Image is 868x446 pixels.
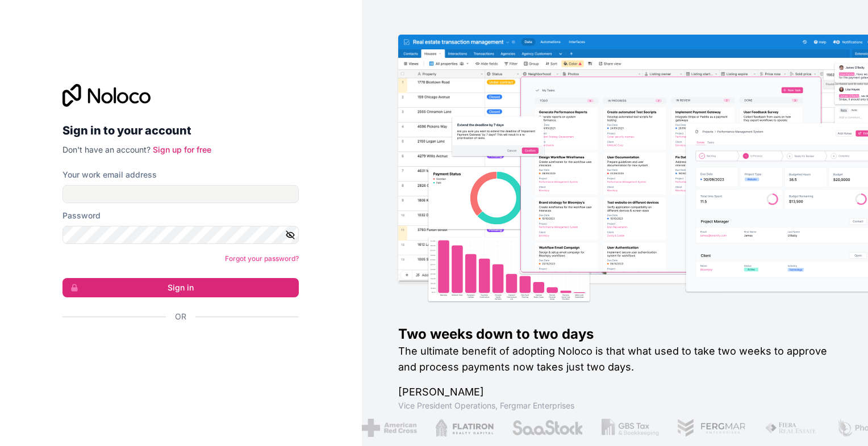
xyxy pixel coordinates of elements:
[512,419,583,437] img: /assets/saastock-C6Zbiodz.png
[765,419,818,437] img: /assets/fiera-fwj2N5v4.png
[62,210,101,221] label: Password
[398,343,832,375] h2: The ultimate benefit of adopting Noloco is that what used to take two weeks to approve and proces...
[361,419,416,437] img: /assets/american-red-cross-BAupjrZR.png
[62,185,299,203] input: Email address
[398,384,832,400] h1: [PERSON_NAME]
[435,419,494,437] img: /assets/flatiron-C8eUkumj.png
[62,145,151,154] span: Don't have an account?
[225,254,299,263] a: Forgot your password?
[62,120,299,141] h2: Sign in to your account
[62,226,299,244] input: Password
[57,335,295,360] iframe: Sign in with Google Button
[62,169,157,180] label: Your work email address
[398,325,832,343] h1: Two weeks down to two days
[398,400,832,411] h1: Vice President Operations , Fergmar Enterprises
[153,145,211,154] a: Sign up for free
[62,278,299,297] button: Sign in
[677,419,746,437] img: /assets/fergmar-CudnrXN5.png
[601,419,659,437] img: /assets/gbstax-C-GtDUiK.png
[175,311,186,322] span: Or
